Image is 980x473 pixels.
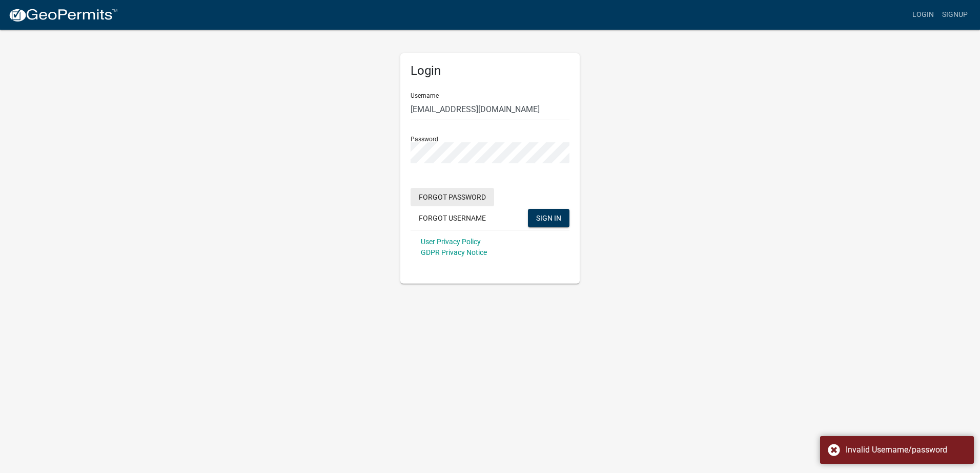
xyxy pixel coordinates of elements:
[421,248,487,256] a: GDPR Privacy Notice
[908,5,938,25] a: Login
[411,63,569,78] h5: Login
[846,444,966,456] div: Invalid Username/password
[421,238,481,246] a: User Privacy Policy
[528,209,569,227] button: SIGN IN
[536,213,561,222] span: SIGN IN
[411,209,494,227] button: Forgot Username
[411,188,494,206] button: Forgot Password
[938,5,972,25] a: Signup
